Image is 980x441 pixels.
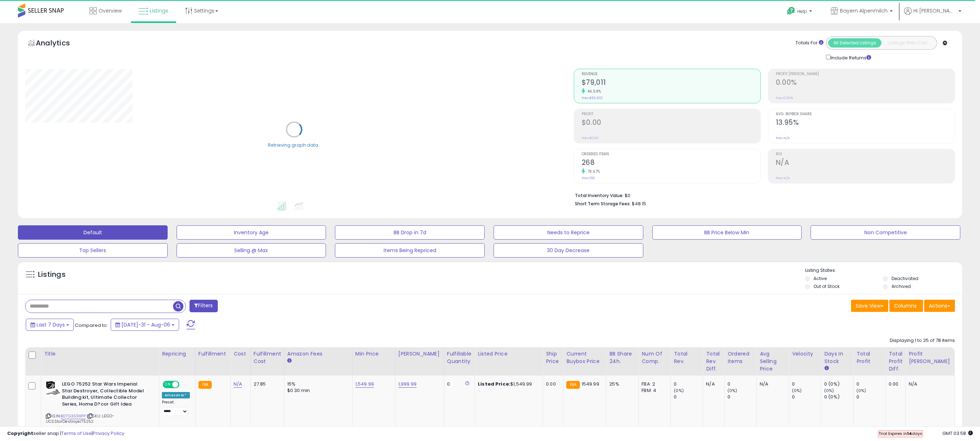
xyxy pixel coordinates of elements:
[776,136,790,140] small: Prev: N/A
[582,118,760,128] h2: $0.00
[727,388,738,393] small: (0%)
[824,394,853,400] div: 0 (0%)
[26,319,74,331] button: Last 7 Days
[575,192,624,199] b: Total Inventory Value:
[46,413,114,424] span: | SKU: LEGO-UCSStarDestroyer75252
[856,388,866,393] small: (0%)
[546,350,560,365] div: Ship Price
[189,300,217,312] button: Filters
[792,381,821,387] div: 0
[38,270,66,280] h5: Listings
[776,158,955,168] h2: N/A
[840,7,888,14] span: Bayern Alpenmilch
[824,381,853,387] div: 0 (0%)
[792,394,821,400] div: 0
[674,388,684,393] small: (0%)
[760,381,783,387] div: N/A
[727,350,754,365] div: Ordered Items
[652,225,802,240] button: BB Price Below Min
[36,38,84,50] h5: Analytics
[582,112,760,116] span: Profit
[150,7,168,14] span: Listings
[198,350,227,358] div: Fulfillment
[904,7,961,23] a: Hi [PERSON_NAME]
[585,89,601,94] small: 46.58%
[907,431,912,436] b: 14
[178,382,190,388] span: OFF
[824,365,828,372] small: Days In Stock.
[7,430,124,437] div: seller snap | |
[881,38,935,48] button: Listings With Cost
[609,350,635,365] div: BB Share 24h.
[287,350,349,358] div: Amazon Fees
[879,431,922,436] span: Trial Expires in days
[287,358,292,364] small: Amazon Fees.
[609,381,633,387] div: 25%
[111,319,179,331] button: [DATE]-31 - Aug-06
[478,350,540,358] div: Listed Price
[821,53,880,62] div: Include Returns
[674,381,703,387] div: 0
[335,225,485,240] button: BB Drop in 7d
[582,72,760,76] span: Revenue
[177,243,326,258] button: Selling @ Max
[776,118,955,128] h2: 13.95%
[162,392,190,398] div: Amazon AI *
[909,350,951,365] div: Profit [PERSON_NAME]
[177,225,326,240] button: Inventory Age
[851,300,888,312] button: Save View
[797,8,807,14] span: Help
[61,430,92,437] a: Terms of Use
[566,350,603,365] div: Current Buybox Price
[18,243,168,258] button: Top Sellers
[792,350,818,358] div: Velocity
[62,381,149,409] b: LEGO 75252 Star Wars Imperial Star Destroyer, Collectible Model Building kit, Ultimate Collector ...
[575,201,631,207] b: Short Term Storage Fees:
[99,7,122,14] span: Overview
[706,381,719,387] div: N/A
[760,350,786,373] div: Avg Selling Price
[355,381,374,388] a: 1,549.99
[632,200,646,207] span: $48.15
[162,400,190,416] div: Preset:
[856,381,885,387] div: 0
[494,243,643,258] button: 30 Day Decrease
[93,430,124,437] a: Privacy Policy
[254,381,279,387] div: 27.85
[727,394,756,400] div: 0
[355,350,392,358] div: Min Price
[811,225,960,240] button: Non Competitive
[478,381,537,387] div: $1,549.99
[890,337,955,344] div: Displaying 1 to 25 of 78 items
[398,381,417,388] a: 1,999.99
[7,430,33,437] strong: Copyright
[46,381,60,395] img: 51hxRSkWdUL._SL40_.jpg
[856,394,885,400] div: 0
[268,142,320,148] div: Retrieving graph data..
[892,283,911,289] label: Archived
[335,243,485,258] button: Items Being Repriced
[582,381,599,387] span: 1549.99
[889,350,903,373] div: Total Profit Diff.
[942,430,973,437] span: 2025-08-14 03:58 GMT
[727,381,756,387] div: 0
[37,321,65,328] span: Last 7 Days
[824,388,834,393] small: (0%)
[642,381,665,387] div: FBA: 2
[162,350,192,358] div: Repricing
[287,381,347,387] div: 15%
[198,381,212,389] small: FBA
[706,350,721,373] div: Total Rev. Diff.
[813,275,827,281] label: Active
[478,381,510,387] b: Listed Price:
[776,78,955,88] h2: 0.00%
[254,350,281,365] div: Fulfillment Cost
[674,394,703,400] div: 0
[674,350,700,365] div: Total Rev.
[913,7,956,14] span: Hi [PERSON_NAME]
[805,267,962,274] p: Listing States:
[824,350,850,365] div: Days In Stock
[828,38,881,48] button: All Selected Listings
[494,225,643,240] button: Needs to Reprice
[892,275,918,281] label: Deactivated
